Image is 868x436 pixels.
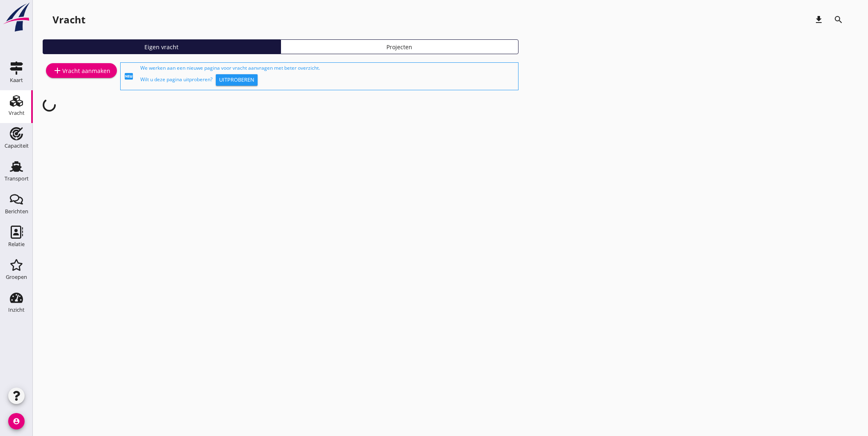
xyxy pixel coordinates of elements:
[124,71,134,81] i: fiber_new
[46,43,277,51] div: Eigen vracht
[53,66,62,75] i: add
[43,39,281,54] a: Eigen vracht
[8,413,25,429] i: account_circle
[5,143,29,148] div: Capaciteit
[53,66,110,75] div: Vracht aanmaken
[8,307,25,313] div: Inzicht
[5,176,29,181] div: Transport
[284,43,515,51] div: Projecten
[9,110,25,116] div: Vracht
[53,13,85,26] div: Vracht
[834,15,843,25] i: search
[219,76,254,84] div: Uitproberen
[10,78,23,83] div: Kaart
[8,242,25,247] div: Relatie
[281,39,519,54] a: Projecten
[140,64,515,88] div: We werken aan een nieuwe pagina voor vracht aanvragen met beter overzicht. Wilt u deze pagina uit...
[46,63,117,78] a: Vracht aanmaken
[6,274,27,280] div: Groepen
[814,15,824,25] i: download
[5,209,28,214] div: Berichten
[216,74,258,86] button: Uitproberen
[2,2,31,32] img: logo-small.a267ee39.svg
